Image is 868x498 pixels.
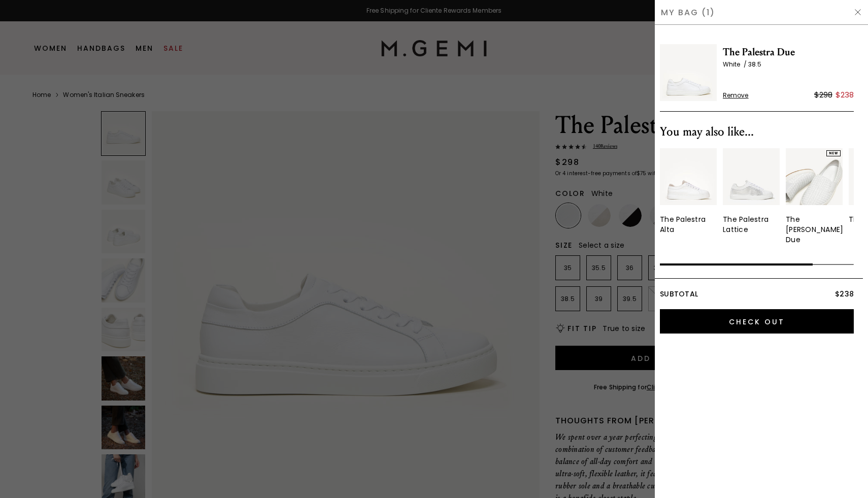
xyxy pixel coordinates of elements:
[660,44,717,101] img: The Palestra Due
[660,148,717,245] div: 1 / 4
[723,148,780,235] a: The Palestra Lattice
[723,44,854,60] span: The Palestra Due
[835,289,854,299] span: $238
[723,60,748,69] span: White
[660,309,854,334] input: Check Out
[660,289,698,299] span: Subtotal
[723,214,780,235] div: The Palestra Lattice
[660,148,717,205] img: 7246746091579_01_Main_New_ThePalestraAlta_WhiteAndSandstone_Leather_290x387_crop_center.jpg
[786,148,843,205] img: 7386807107643_04_Alt_New_TheCerchioDue_White_Leather_290x387_crop_center.jpg
[854,8,862,16] img: Hide Drawer
[660,124,854,140] div: You may also like...
[836,89,854,101] div: $238
[660,214,717,235] div: The Palestra Alta
[723,148,780,245] div: 2 / 4
[826,150,841,156] div: NEW
[748,60,761,69] span: 38.5
[786,148,843,245] a: NEWThe [PERSON_NAME] Due
[723,148,780,205] img: 7336352350267_01_Main_New_ThePalestraLattice_White_Leather_290x387_crop_center.jpg
[786,214,843,245] div: The [PERSON_NAME] Due
[723,91,749,99] span: Remove
[814,89,832,101] div: $298
[786,148,843,245] div: 3 / 4
[660,148,717,235] a: The Palestra Alta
